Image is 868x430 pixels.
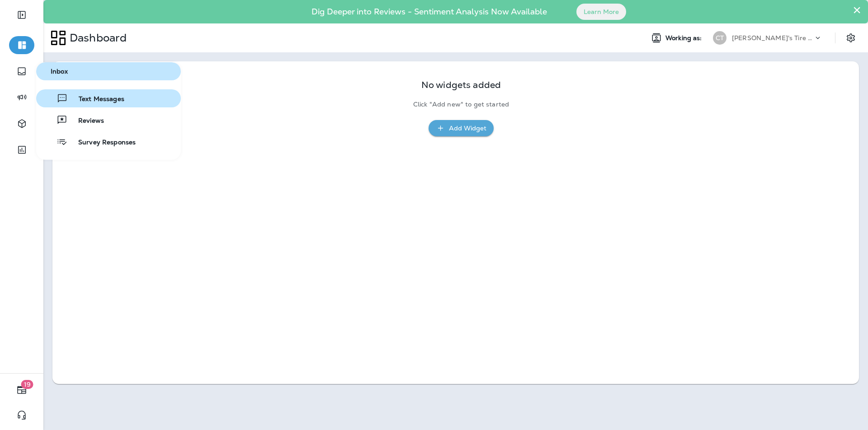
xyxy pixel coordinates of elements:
[68,95,124,104] span: Text Messages
[40,68,177,75] span: Inbox
[9,6,34,24] button: Expand Sidebar
[36,89,181,107] button: Text Messages
[413,101,509,108] p: Click "Add new" to get started
[66,31,127,45] p: Dashboard
[449,123,486,134] div: Add Widget
[67,117,104,125] span: Reviews
[853,3,861,17] button: Close
[421,81,501,89] p: No widgets added
[285,10,573,13] p: Dig Deeper into Reviews - Sentiment Analysis Now Available
[732,34,813,42] p: [PERSON_NAME]'s Tire & Auto
[67,139,136,147] span: Survey Responses
[843,30,859,46] button: Settings
[36,111,181,129] button: Reviews
[713,31,726,45] div: CT
[576,4,626,20] button: Learn More
[36,62,181,80] button: Inbox
[36,133,181,151] button: Survey Responses
[665,34,704,42] span: Working as:
[21,380,33,389] span: 19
